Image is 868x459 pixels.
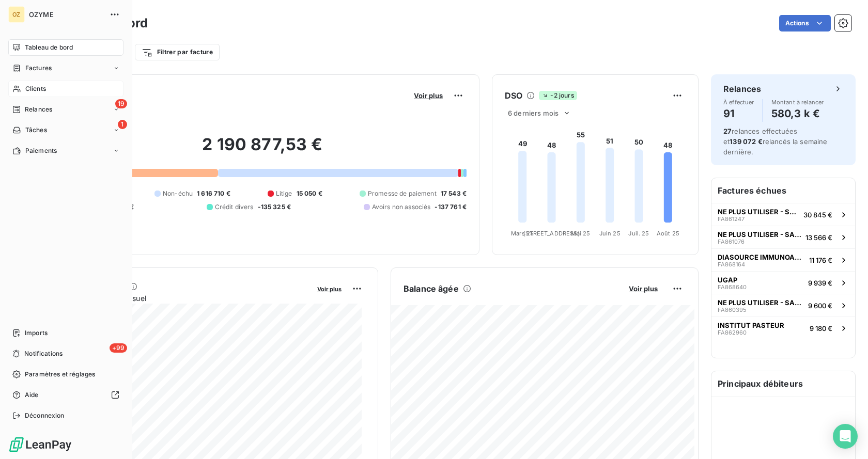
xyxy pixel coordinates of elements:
[833,424,858,449] div: Open Intercom Messenger
[25,125,47,135] span: Tâches
[711,371,855,396] h6: Principaux débiteurs
[8,39,123,56] a: Tableau de bord
[723,83,761,95] h6: Relances
[25,64,52,73] span: Factures
[505,89,522,102] h6: DSO
[718,276,737,284] span: UGAP
[599,230,621,237] tspan: Juin 25
[24,349,63,358] span: Notifications
[25,84,46,93] span: Clients
[711,226,855,248] button: NE PLUS UTILISER - SANOFI [PERSON_NAME]FA86107613 566 €
[441,189,467,198] span: 17 543 €
[808,279,832,287] span: 9 939 €
[258,202,291,212] span: -135 325 €
[730,137,762,146] span: 139 072 €
[718,239,745,245] span: FA861076
[711,203,855,226] button: NE PLUS UTILISER - SANOFI [PERSON_NAME]FA86124730 845 €
[8,325,123,341] a: Imports
[8,387,123,403] a: Aide
[809,256,832,264] span: 11 176 €
[118,120,127,129] span: 1
[711,178,855,203] h6: Factures échues
[571,230,590,237] tspan: Mai 25
[723,127,828,156] span: relances effectuées et relancés la semaine dernière.
[657,230,679,237] tspan: Août 25
[711,294,855,316] button: NE PLUS UTILISER - SANOFI [PERSON_NAME]FA8603959 600 €
[718,216,745,222] span: FA861247
[404,282,459,295] h6: Balance âgée
[58,293,310,304] span: Chiffre d'affaires mensuel
[718,230,801,239] span: NE PLUS UTILISER - SANOFI [PERSON_NAME]
[508,109,559,117] span: 6 derniers mois
[718,307,747,313] span: FA860395
[629,284,658,293] span: Voir plus
[711,316,855,339] button: INSTITUT PASTEURFA8629609 180 €
[197,189,230,198] span: 1 616 710 €
[29,10,103,19] span: OZYME
[539,91,577,100] span: -2 jours
[314,284,345,293] button: Voir plus
[8,6,25,23] div: OZ
[110,343,127,353] span: +99
[8,81,123,97] a: Clients
[723,99,754,105] span: À effectuer
[8,101,123,118] a: 19Relances
[718,253,805,261] span: DIASOURCE IMMUNOASSAYS SA
[25,146,57,155] span: Paiements
[115,99,127,108] span: 19
[297,189,322,198] span: 15 050 €
[8,436,72,453] img: Logo LeanPay
[163,189,193,198] span: Non-échu
[779,15,831,31] button: Actions
[723,127,732,135] span: 27
[771,105,824,122] h4: 580,3 k €
[718,261,745,267] span: FA868164
[805,233,832,242] span: 13 566 €
[58,134,467,165] h2: 2 190 877,53 €
[414,91,443,100] span: Voir plus
[25,105,52,114] span: Relances
[25,390,39,400] span: Aide
[25,370,95,379] span: Paramètres et réglages
[25,328,48,338] span: Imports
[626,284,661,293] button: Voir plus
[372,202,431,212] span: Avoirs non associés
[135,44,220,60] button: Filtrer par facture
[711,271,855,294] button: UGAPFA8686409 939 €
[718,284,747,290] span: FA868640
[411,91,446,100] button: Voir plus
[803,211,832,219] span: 30 845 €
[8,60,123,76] a: Factures
[317,286,342,293] span: Voir plus
[718,321,784,329] span: INSTITUT PASTEUR
[368,189,437,198] span: Promesse de paiement
[718,329,747,336] span: FA862960
[435,202,467,212] span: -137 761 €
[523,230,579,237] tspan: [STREET_ADDRESS]
[628,230,649,237] tspan: Juil. 25
[808,302,832,310] span: 9 600 €
[718,208,799,216] span: NE PLUS UTILISER - SANOFI [PERSON_NAME]
[8,143,123,159] a: Paiements
[723,105,754,122] h4: 91
[25,411,65,420] span: Déconnexion
[25,43,73,52] span: Tableau de bord
[276,189,292,198] span: Litige
[215,202,254,212] span: Crédit divers
[810,324,832,333] span: 9 180 €
[8,366,123,383] a: Paramètres et réglages
[511,230,534,237] tspan: Mars 25
[771,99,824,105] span: Montant à relancer
[718,298,804,307] span: NE PLUS UTILISER - SANOFI [PERSON_NAME]
[711,248,855,271] button: DIASOURCE IMMUNOASSAYS SAFA86816411 176 €
[8,122,123,138] a: 1Tâches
